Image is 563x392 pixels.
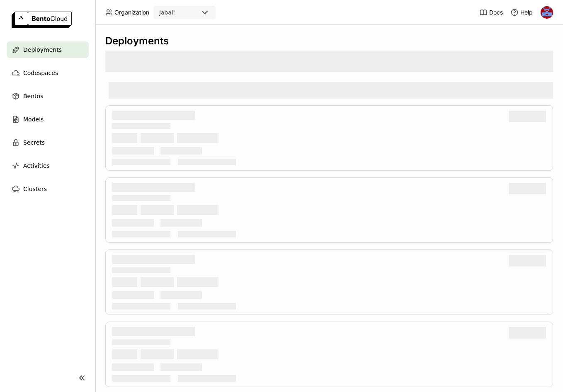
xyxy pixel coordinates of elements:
[23,68,58,78] span: Codespaces
[176,9,177,17] input: Selected jabali.
[23,138,45,148] span: Secrets
[7,88,89,104] a: Bentos
[510,8,533,17] div: Help
[489,9,503,16] span: Docs
[23,161,50,171] span: Activities
[159,8,175,17] div: jabali
[23,184,47,194] span: Clusters
[7,41,89,58] a: Deployments
[7,181,89,197] a: Clusters
[7,134,89,151] a: Secrets
[520,9,533,16] span: Help
[105,35,553,47] div: Deployments
[23,45,62,55] span: Deployments
[7,65,89,81] a: Codespaces
[7,111,89,128] a: Models
[479,8,503,17] a: Docs
[23,114,44,124] span: Models
[23,91,43,101] span: Bentos
[12,12,72,28] img: logo
[114,9,149,16] span: Organization
[7,157,89,174] a: Activities
[541,6,553,19] img: Jhonatan Oliveira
